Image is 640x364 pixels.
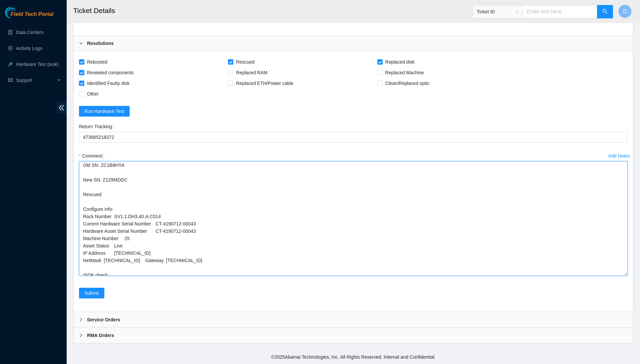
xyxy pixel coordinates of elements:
[477,7,519,17] span: Ticket ID
[79,121,117,132] label: Return Tracking
[383,67,427,78] span: Replaced Machine
[16,46,42,51] a: Activity Logs
[608,154,630,158] div: Add Notes
[597,5,613,18] button: search
[56,102,67,114] span: double-left
[79,106,130,117] button: Run Hardware Test
[67,350,640,364] footer: © 2025 Akamai Technologies, Inc. All Rights Reserved. Internal and Confidential.
[79,333,83,337] span: right
[233,57,257,67] span: Rescued
[79,318,83,322] span: right
[5,7,34,18] img: Akamai Technologies
[79,288,104,298] button: Submit
[8,78,13,83] span: read
[16,62,59,67] a: Hardware Test (isok)
[84,108,124,115] span: Run Hardware Test
[79,151,107,161] label: Comment
[87,40,114,47] b: Resolutions
[87,332,114,339] b: RMA Orders
[16,30,43,35] a: Data Centers
[233,67,270,78] span: Replaced RAM
[16,74,55,87] span: Support
[87,316,120,323] b: Service Orders
[383,78,432,89] span: Clean/Replaced optic
[233,78,296,89] span: Replaced ETH/Power cable
[523,5,597,18] input: Enter text here...
[79,132,628,143] input: Return Tracking
[608,151,630,161] button: Add Notes
[5,12,53,21] a: Akamai TechnologiesField Tech Portal
[74,312,633,327] div: Service Orders
[602,9,608,15] span: search
[79,41,83,45] span: right
[84,57,110,67] span: Rebooted
[74,328,633,343] div: RMA Orders
[11,11,53,18] span: Field Tech Portal
[618,5,632,18] button: D
[84,89,101,99] span: Other
[623,7,627,16] span: D
[84,78,132,89] span: Identified Faulty disk
[84,289,99,297] span: Submit
[84,67,136,78] span: Reseated components
[74,36,633,51] div: Resolutions
[383,57,417,67] span: Replaced disk
[79,161,628,276] textarea: Comment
